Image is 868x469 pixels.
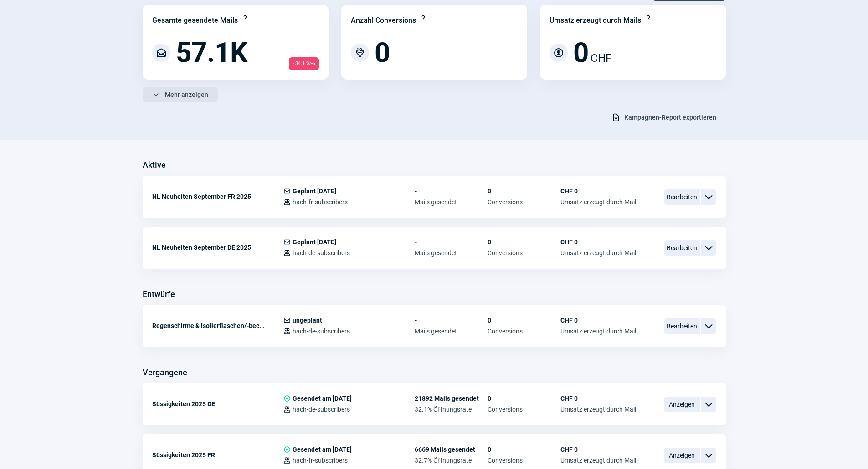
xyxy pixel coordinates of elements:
[560,406,636,413] span: Umsatz erzeugt durch Mail
[293,317,322,324] span: ungeplant
[488,328,560,335] span: Conversions
[560,249,636,257] span: Umsatz erzeugt durch Mail
[143,365,187,380] h3: Vergangene
[560,198,636,206] span: Umsatz erzeugt durch Mail
[488,198,560,206] span: Conversions
[143,158,166,172] h3: Aktive
[293,187,336,195] span: Geplant [DATE]
[143,287,175,302] h3: Entwürfe
[488,238,560,246] span: 0
[293,395,352,402] span: Gesendet am [DATE]
[560,187,636,195] span: CHF 0
[293,457,348,464] span: hach-fr-subscribers
[176,39,247,66] span: 57.1K
[152,187,283,206] div: NL Neuheiten September FR 2025
[488,187,560,195] span: 0
[351,15,416,26] div: Anzahl Conversions
[664,397,700,412] span: Anzeigen
[152,446,283,464] div: Süssigkeiten 2025 FR
[560,328,636,335] span: Umsatz erzeugt durch Mail
[602,110,726,125] button: Kampagnen-Report exportieren
[550,15,641,26] div: Umsatz erzeugt durch Mails
[488,317,560,324] span: 0
[560,446,636,453] span: CHF 0
[415,406,488,413] span: 32.1% Öffnungsrate
[591,50,611,66] span: CHF
[488,406,560,413] span: Conversions
[143,87,218,102] button: Mehr anzeigen
[152,317,283,335] div: Regenschirme & Isolierflaschen/-bec...
[560,238,636,246] span: CHF 0
[165,87,208,102] span: Mehr anzeigen
[664,189,700,205] span: Bearbeiten
[488,395,560,402] span: 0
[488,457,560,464] span: Conversions
[664,240,700,256] span: Bearbeiten
[293,249,350,257] span: hach-de-subscribers
[293,198,348,206] span: hach-fr-subscribers
[415,395,488,402] span: 21892 Mails gesendet
[488,446,560,453] span: 0
[573,39,589,66] span: 0
[488,249,560,257] span: Conversions
[293,406,350,413] span: hach-de-subscribers
[415,238,488,246] span: -
[560,317,636,324] span: CHF 0
[293,446,352,453] span: Gesendet am [DATE]
[375,39,390,66] span: 0
[152,15,238,26] div: Gesamte gesendete Mails
[664,318,700,334] span: Bearbeiten
[415,317,488,324] span: -
[293,328,350,335] span: hach-de-subscribers
[415,249,488,257] span: Mails gesendet
[293,238,336,246] span: Geplant [DATE]
[415,187,488,195] span: -
[664,448,700,463] span: Anzeigen
[415,328,488,335] span: Mails gesendet
[152,238,283,257] div: NL Neuheiten September DE 2025
[560,457,636,464] span: Umsatz erzeugt durch Mail
[415,457,488,464] span: 32.7% Öffnungsrate
[289,57,319,70] span: - 34.1 %
[560,395,636,402] span: CHF 0
[415,446,488,453] span: 6669 Mails gesendet
[152,395,283,413] div: Süssigkeiten 2025 DE
[415,198,488,206] span: Mails gesendet
[624,110,716,125] span: Kampagnen-Report exportieren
